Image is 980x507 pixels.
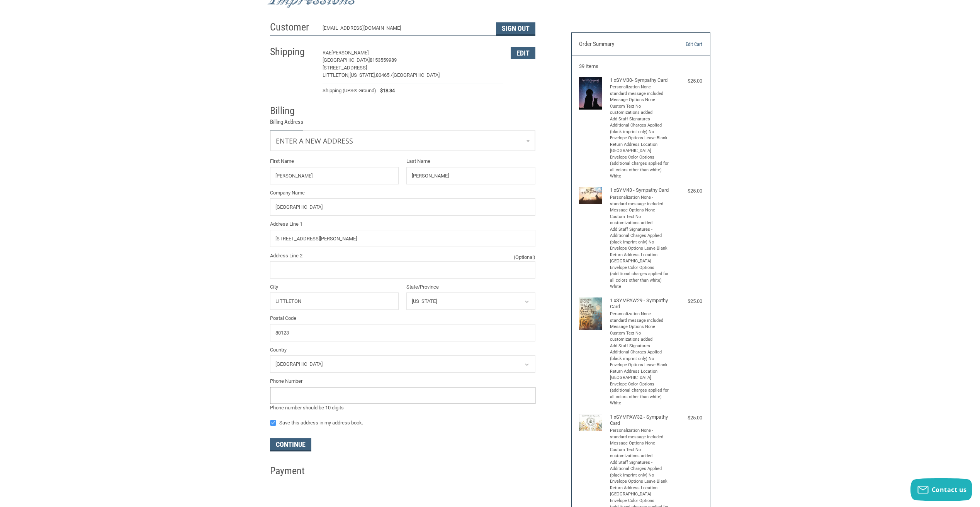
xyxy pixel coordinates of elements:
li: Return Address Location [GEOGRAPHIC_DATA] [610,368,670,381]
span: RAE [323,50,331,56]
li: Personalization None - standard message included [610,194,670,207]
li: Personalization None - standard message included [610,428,670,440]
li: Envelope Options Leave Blank [610,135,670,142]
h2: Billing [270,105,315,117]
li: Custom Text No customizations added [610,447,670,460]
a: Enter or select a different address [270,131,535,151]
span: [PERSON_NAME] [331,50,369,56]
li: Add Staff Signatures - Additional Charges Applied (black imprint only) No [610,226,670,246]
li: Envelope Color Options (additional charges applied for all colors other than white) White [610,154,670,180]
label: Postal Code [270,314,535,322]
label: Address Line 2 [270,252,535,260]
li: Add Staff Signatures - Additional Charges Applied (black imprint only) No [610,460,670,479]
label: Last Name [406,157,535,165]
span: [GEOGRAPHIC_DATA] [323,57,370,63]
span: Shipping (UPS® Ground) [323,87,376,95]
label: Company Name [270,189,535,197]
li: Envelope Color Options (additional charges applied for all colors other than white) White [610,265,670,290]
button: Edit [511,47,535,59]
span: Contact us [932,485,967,494]
span: LITTLETON, [323,72,350,78]
li: Add Staff Signatures - Additional Charges Applied (black imprint only) No [610,116,670,135]
li: Return Address Location [GEOGRAPHIC_DATA] [610,485,670,498]
span: 8153559989 [370,57,397,63]
span: $18.34 [376,87,395,95]
button: Contact us [910,478,972,501]
h3: 39 Items [579,63,702,69]
label: Save this address in my address book. [270,420,535,426]
div: Phone number should be 10 digits [270,404,535,412]
li: Message Options None [610,440,670,447]
label: Country [270,346,535,354]
li: Message Options None [610,324,670,330]
legend: Billing Address [270,118,303,130]
h4: 1 x SYMPAW29 - Sympathy Card [610,297,670,310]
span: [US_STATE], [350,72,376,78]
span: 80465 / [376,72,392,78]
a: Edit Cart [663,41,702,48]
li: Envelope Color Options (additional charges applied for all colors other than white) White [610,381,670,407]
span: [STREET_ADDRESS] [323,65,367,71]
div: $25.00 [671,297,702,305]
label: Phone Number [270,377,535,385]
span: [GEOGRAPHIC_DATA] [392,72,440,78]
small: (Optional) [514,253,535,261]
label: First Name [270,157,399,165]
h2: Shipping [270,46,315,58]
h3: Order Summary [579,41,663,48]
div: $25.00 [671,414,702,422]
h2: Customer [270,21,315,34]
li: Message Options None [610,207,670,214]
li: Custom Text No customizations added [610,214,670,226]
label: City [270,283,399,291]
h2: Payment [270,465,315,477]
li: Custom Text No customizations added [610,330,670,343]
div: [EMAIL_ADDRESS][DOMAIN_NAME] [323,24,488,35]
button: Continue [270,438,311,451]
li: Envelope Options Leave Blank [610,362,670,368]
h4: 1 x SYM30- Sympathy Card [610,77,670,83]
label: Address Line 1 [270,220,535,228]
li: Envelope Options Leave Blank [610,478,670,485]
h4: 1 x SYM43 - Sympathy Card [610,187,670,193]
div: $25.00 [671,77,702,85]
li: Add Staff Signatures - Additional Charges Applied (black imprint only) No [610,343,670,362]
li: Return Address Location [GEOGRAPHIC_DATA] [610,252,670,265]
li: Personalization None - standard message included [610,311,670,324]
li: Message Options None [610,97,670,103]
span: Enter a new address [276,136,353,145]
li: Custom Text No customizations added [610,103,670,116]
li: Envelope Options Leave Blank [610,245,670,252]
button: Sign Out [496,22,535,35]
div: $25.00 [671,187,702,195]
label: State/Province [406,283,535,291]
h4: 1 x SYMPAW32 - Sympathy Card [610,414,670,427]
li: Return Address Location [GEOGRAPHIC_DATA] [610,142,670,154]
li: Personalization None - standard message included [610,84,670,97]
